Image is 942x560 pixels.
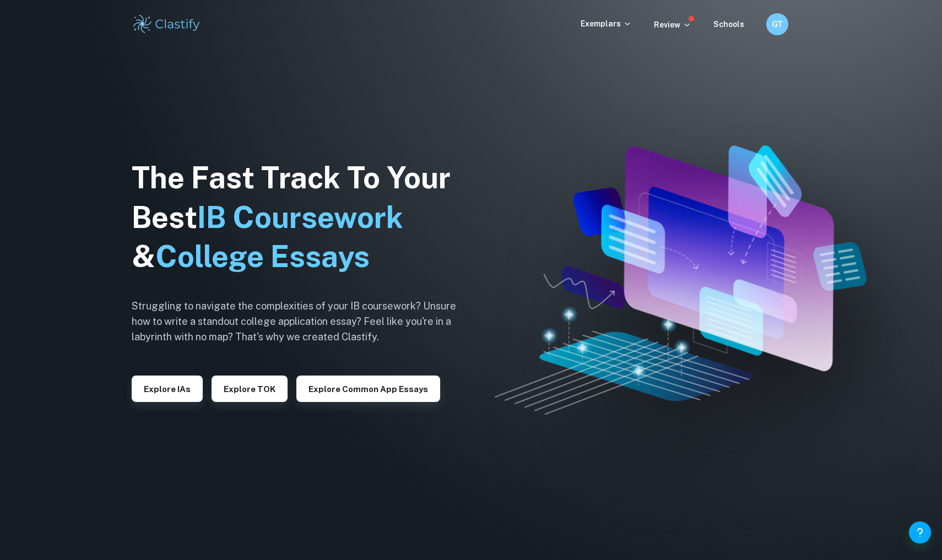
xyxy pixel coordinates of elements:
[296,376,440,402] button: Explore Common App essays
[132,298,473,345] h6: Struggling to navigate the complexities of your IB coursework? Unsure how to write a standout col...
[713,20,744,29] a: Schools
[132,13,202,35] img: Clastify logo
[212,376,288,402] button: Explore TOK
[654,19,691,31] p: Review
[197,200,403,235] span: IB Coursework
[155,239,370,274] span: College Essays
[212,383,288,394] a: Explore TOK
[909,521,931,543] button: Help and Feedback
[132,383,203,394] a: Explore IAs
[132,158,473,277] h1: The Fast Track To Your Best &
[132,376,203,402] button: Explore IAs
[296,383,440,394] a: Explore Common App essays
[771,18,784,30] h6: GT
[495,145,867,414] img: Clastify hero
[581,18,632,30] p: Exemplars
[766,13,788,35] button: GT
